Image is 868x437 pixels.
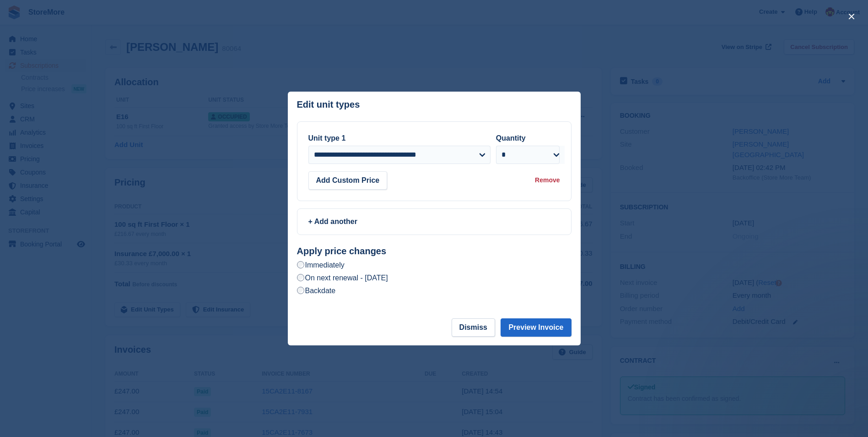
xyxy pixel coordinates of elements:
[297,208,571,235] a: + Add another
[452,318,495,337] button: Dismiss
[501,318,571,337] button: Preview Invoice
[308,171,388,190] button: Add Custom Price
[297,260,345,270] label: Immediately
[844,9,859,24] button: close
[297,287,304,294] input: Backdate
[297,99,360,110] p: Edit unit types
[308,216,560,227] div: + Add another
[297,286,336,295] label: Backdate
[308,134,346,142] label: Unit type 1
[297,274,304,281] input: On next renewal - [DATE]
[535,175,560,185] div: Remove
[297,261,304,268] input: Immediately
[297,273,388,283] label: On next renewal - [DATE]
[297,246,387,256] strong: Apply price changes
[496,134,526,142] label: Quantity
